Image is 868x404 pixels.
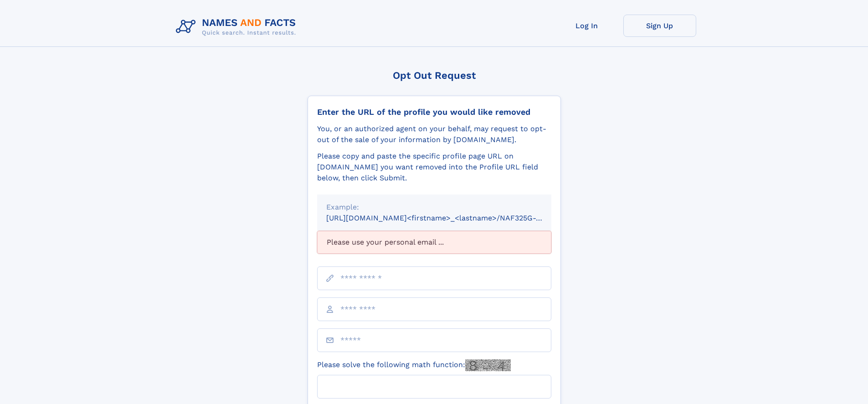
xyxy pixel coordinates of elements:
div: Opt Out Request [308,70,561,81]
div: Enter the URL of the profile you would like removed [317,107,551,117]
div: Example: [326,202,542,213]
small: [URL][DOMAIN_NAME]<firstname>_<lastname>/NAF325G-xxxxxxxx [326,214,569,222]
a: Sign Up [623,15,696,37]
label: Please solve the following math function: [317,359,511,371]
a: Log In [550,15,623,37]
div: Please use your personal email ... [317,231,551,254]
img: Logo Names and Facts [172,15,303,39]
div: Please copy and paste the specific profile page URL on [DOMAIN_NAME] you want removed into the Pr... [317,151,551,184]
div: You, or an authorized agent on your behalf, may request to opt-out of the sale of your informatio... [317,123,551,145]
